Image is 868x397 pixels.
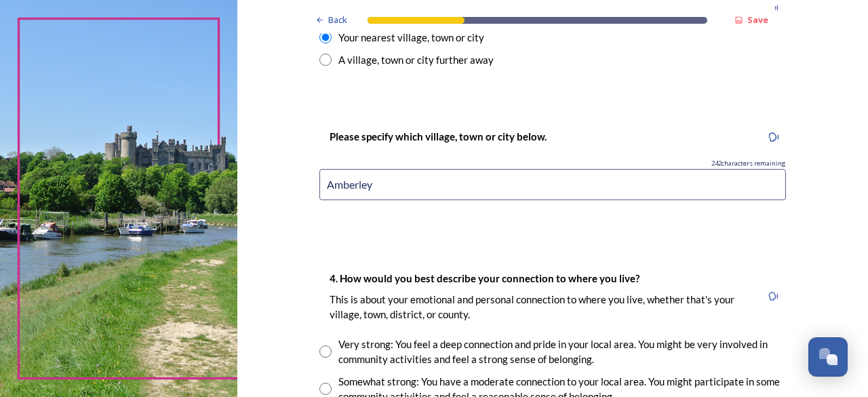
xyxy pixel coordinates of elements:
[338,30,484,45] div: Your nearest village, town or city
[338,337,786,367] div: Very strong: You feel a deep connection and pride in your local area. You might be very involved ...
[808,337,848,377] button: Open Chat
[747,14,768,26] strong: Save
[328,14,347,26] span: Back
[330,272,639,284] strong: 4. How would you best describe your connection to where you live?
[330,130,547,143] strong: Please specify which village, town or city below.
[330,292,751,322] p: This is about your emotional and personal connection to where you live, whether that's your villa...
[338,52,494,68] div: A village, town or city further away
[711,159,786,168] span: 242 characters remaining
